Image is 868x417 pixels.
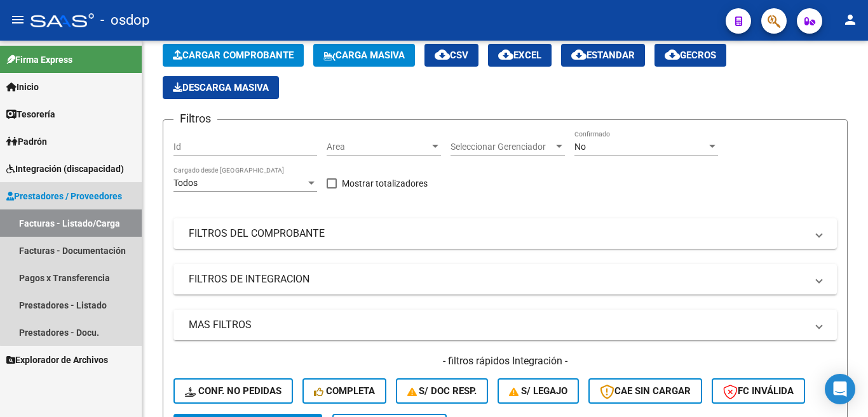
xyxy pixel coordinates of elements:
span: Carga Masiva [323,50,405,61]
mat-icon: cloud_download [571,47,587,62]
button: Estandar [561,44,645,67]
span: Prestadores / Proveedores [6,189,122,203]
mat-icon: cloud_download [665,47,680,62]
span: Seleccionar Gerenciador [451,142,553,152]
span: CAE SIN CARGAR [600,385,691,397]
span: Gecros [665,50,716,61]
mat-expansion-panel-header: MAS FILTROS [173,310,837,340]
span: Padrón [6,135,47,149]
mat-icon: cloud_download [435,47,450,62]
button: S/ Doc Resp. [396,378,489,404]
span: S/ Doc Resp. [407,385,477,397]
mat-icon: cloud_download [498,47,513,62]
button: FC Inválida [712,378,805,404]
mat-panel-title: FILTROS DEL COMPROBANTE [189,227,806,241]
mat-expansion-panel-header: FILTROS DE INTEGRACION [173,264,837,295]
span: Descarga Masiva [173,82,269,93]
button: Cargar Comprobante [163,44,304,67]
span: Completa [314,385,375,397]
div: Open Intercom Messenger [825,374,855,404]
mat-expansion-panel-header: FILTROS DEL COMPROBANTE [173,218,837,249]
button: EXCEL [488,44,552,67]
button: Completa [302,378,386,404]
mat-panel-title: MAS FILTROS [189,318,806,332]
button: CAE SIN CARGAR [588,378,702,404]
button: S/ legajo [498,378,579,404]
span: Estandar [571,50,635,61]
button: Gecros [654,44,726,67]
app-download-masive: Descarga masiva de comprobantes (adjuntos) [163,76,279,99]
h3: Filtros [173,110,217,128]
span: Firma Express [6,53,72,67]
mat-panel-title: FILTROS DE INTEGRACION [189,272,806,286]
span: CSV [435,50,468,61]
span: - osdop [100,6,149,34]
span: No [574,142,586,152]
button: Descarga Masiva [163,76,279,99]
mat-icon: menu [10,12,25,27]
span: Cargar Comprobante [173,50,294,61]
h4: - filtros rápidos Integración - [173,354,837,368]
span: EXCEL [498,50,541,61]
button: Carga Masiva [313,44,415,67]
button: Conf. no pedidas [173,378,293,404]
span: Area [327,142,430,152]
span: Conf. no pedidas [185,385,281,397]
span: S/ legajo [509,385,567,397]
mat-icon: person [843,12,858,27]
button: CSV [424,44,478,67]
span: Inicio [6,80,39,94]
span: FC Inválida [723,385,794,397]
span: Mostrar totalizadores [342,176,428,191]
span: Todos [173,178,198,188]
span: Explorador de Archivos [6,353,108,367]
span: Integración (discapacidad) [6,162,124,176]
span: Tesorería [6,107,55,121]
